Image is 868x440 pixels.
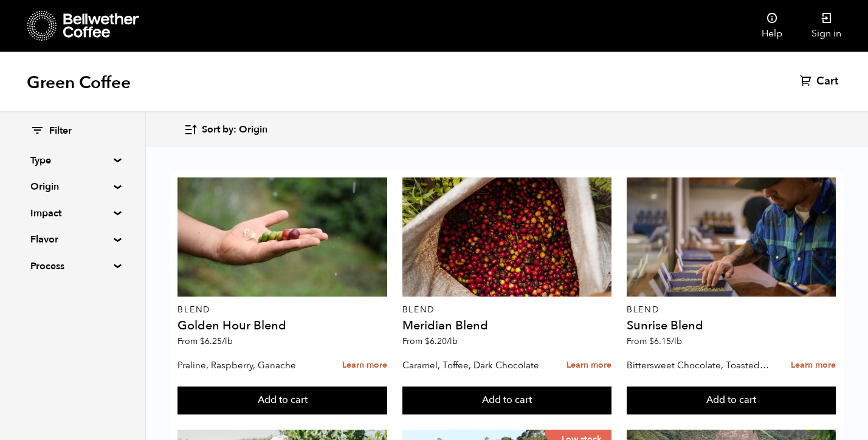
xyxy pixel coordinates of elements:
button: Add to cart [402,387,611,414]
span: /lb [447,335,458,347]
p: Blend [177,306,387,314]
span: /lb [671,335,682,347]
a: Cart [800,74,841,89]
span: $ [649,335,654,347]
bdi: 6.20 [425,335,458,347]
span: From [402,335,458,347]
p: Caramel, Toffee, Dark Chocolate [402,356,545,374]
p: Praline, Raspberry, Ganache [177,356,320,374]
bdi: 6.25 [200,335,233,347]
span: /lb [222,335,233,347]
p: Bittersweet Chocolate, Toasted Marshmallow, Candied Orange, Praline [627,356,769,374]
summary: Type [30,153,114,168]
summary: Impact [30,206,114,221]
bdi: 6.15 [649,335,682,347]
a: Learn more [791,352,836,379]
span: Sort by: Origin [202,123,267,137]
span: Cart [816,74,838,89]
button: Sort by: Origin [184,115,267,144]
a: Learn more [567,352,611,379]
span: Filter [49,125,72,138]
button: Add to cart [177,387,387,414]
h1: Green Coffee [27,72,131,94]
summary: Origin [30,179,114,194]
summary: Process [30,259,114,273]
button: Add to cart [627,387,836,414]
span: $ [200,335,205,347]
a: Learn more [342,352,387,379]
h4: Sunrise Blend [627,320,836,332]
span: From [627,335,682,347]
h4: Golden Hour Blend [177,320,387,332]
p: Blend [627,306,836,314]
span: From [177,335,233,347]
p: Blend [402,306,611,314]
summary: Flavor [30,232,114,247]
h4: Meridian Blend [402,320,611,332]
span: $ [425,335,430,347]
